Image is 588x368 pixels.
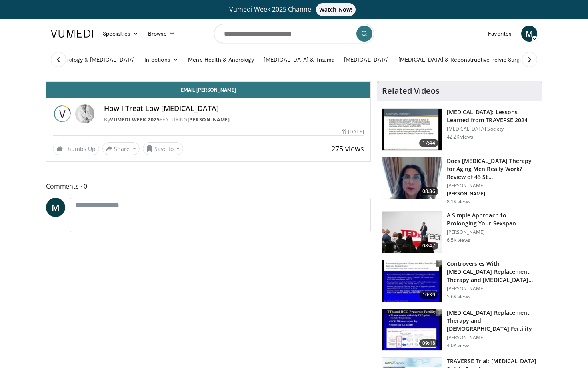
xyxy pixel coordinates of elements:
p: [PERSON_NAME] [447,334,537,341]
p: [MEDICAL_DATA] Society [447,126,537,132]
a: 17:44 [MEDICAL_DATA]: Lessons Learned from TRAVERSE 2024 [MEDICAL_DATA] Society 42.2K views [382,108,537,151]
h3: [MEDICAL_DATA]: Lessons Learned from TRAVERSE 2024 [447,108,537,124]
span: 275 views [331,144,364,153]
span: 09:48 [419,339,438,347]
img: Vumedi Week 2025 [53,104,72,123]
img: c4bd4661-e278-4c34-863c-57c104f39734.150x105_q85_crop-smart_upscale.jpg [382,212,442,253]
input: Search topics, interventions [214,24,374,43]
a: 10:39 Controversies With [MEDICAL_DATA] Replacement Therapy and [MEDICAL_DATA] Can… [PERSON_NAME]... [382,260,537,302]
span: 08:47 [419,242,438,250]
p: 42.2K views [447,134,473,140]
a: Vumedi Week 2025 ChannelWatch Now! [52,3,536,16]
h3: A Simple Approach to Prolonging Your Sexspan [447,211,537,227]
h4: Related Videos [382,86,440,96]
a: Infections [140,52,183,68]
img: 58e29ddd-d015-4cd9-bf96-f28e303b730c.150x105_q85_crop-smart_upscale.jpg [382,309,442,351]
a: [PERSON_NAME] [188,116,230,123]
div: By FEATURING [104,116,364,123]
span: 10:39 [419,291,438,299]
a: M [521,26,537,42]
img: Avatar [75,104,94,123]
a: Men’s Health & Andrology [183,52,259,68]
img: 1317c62a-2f0d-4360-bee0-b1bff80fed3c.150x105_q85_crop-smart_upscale.jpg [382,109,442,150]
a: 09:48 [MEDICAL_DATA] Replacement Therapy and [DEMOGRAPHIC_DATA] Fertility [PERSON_NAME] 4.0K views [382,309,537,351]
a: 08:36 Does [MEDICAL_DATA] Therapy for Aging Men Really Work? Review of 43 St… [PERSON_NAME] [PERS... [382,157,537,205]
span: 17:44 [419,139,438,147]
p: [PERSON_NAME] [447,183,537,189]
a: [MEDICAL_DATA] & Reconstructive Pelvic Surgery [394,52,532,68]
a: Email [PERSON_NAME] [46,82,370,98]
span: 08:36 [419,187,438,195]
a: Browse [143,26,180,42]
img: 418933e4-fe1c-4c2e-be56-3ce3ec8efa3b.150x105_q85_crop-smart_upscale.jpg [382,260,442,302]
a: Favorites [483,26,516,42]
a: [MEDICAL_DATA] & Trauma [259,52,339,68]
p: [PERSON_NAME] [447,286,537,292]
p: [PERSON_NAME] [447,229,537,235]
span: Comments 0 [46,181,371,191]
button: Save to [143,142,184,155]
button: Share [102,142,140,155]
a: Thumbs Up [53,143,99,155]
p: 6.5K views [447,237,470,243]
p: 8.1K views [447,199,470,205]
a: Vumedi Week 2025 [110,116,160,123]
a: [MEDICAL_DATA] [339,52,394,68]
p: 5.6K views [447,294,470,300]
h3: [MEDICAL_DATA] Replacement Therapy and [DEMOGRAPHIC_DATA] Fertility [447,309,537,333]
h3: Controversies With [MEDICAL_DATA] Replacement Therapy and [MEDICAL_DATA] Can… [447,260,537,284]
a: M [46,198,65,217]
p: [PERSON_NAME] [447,191,537,197]
img: VuMedi Logo [51,30,93,38]
video-js: Video Player [46,81,370,82]
span: Watch Now! [316,3,356,16]
a: 08:47 A Simple Approach to Prolonging Your Sexspan [PERSON_NAME] 6.5K views [382,211,537,254]
h4: How I Treat Low [MEDICAL_DATA] [104,104,364,113]
div: [DATE] [342,128,364,135]
img: 4d4bce34-7cbb-4531-8d0c-5308a71d9d6c.150x105_q85_crop-smart_upscale.jpg [382,157,442,199]
a: Endourology & [MEDICAL_DATA] [46,52,140,68]
a: Specialties [98,26,143,42]
h3: Does [MEDICAL_DATA] Therapy for Aging Men Really Work? Review of 43 St… [447,157,537,181]
p: 4.0K views [447,342,470,349]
